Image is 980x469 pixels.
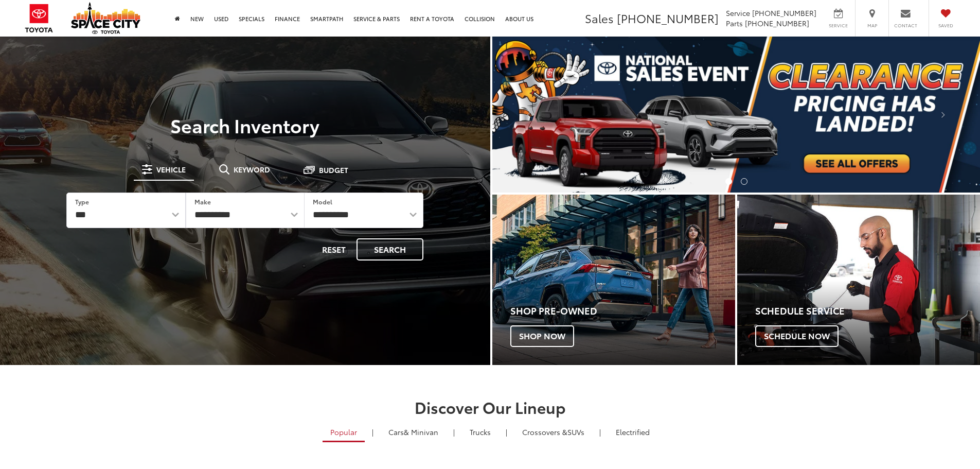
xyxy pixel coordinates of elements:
[404,427,438,437] span: & Minivan
[597,427,603,437] li: |
[726,18,743,28] span: Parts
[369,427,376,437] li: |
[234,166,270,173] span: Keyword
[907,57,980,172] button: Click to view next picture.
[741,178,747,185] li: Go to slide number 2.
[514,423,592,441] a: SUVs
[585,10,614,26] span: Sales
[737,195,980,365] div: Toyota
[510,306,735,316] h4: Shop Pre-Owned
[313,238,354,260] button: Reset
[43,115,447,135] h3: Search Inventory
[313,197,332,206] label: Model
[492,195,735,365] a: Shop Pre-Owned Shop Now
[462,423,498,441] a: Trucks
[745,18,809,28] span: [PHONE_NUMBER]
[755,306,980,316] h4: Schedule Service
[492,195,735,365] div: Toyota
[608,423,657,441] a: Electrified
[71,2,140,34] img: Space City Toyota
[319,166,348,173] span: Budget
[522,427,567,437] span: Crossovers &
[323,423,365,442] a: Popular
[451,427,457,437] li: |
[75,197,89,206] label: Type
[737,195,980,365] a: Schedule Service Schedule Now
[752,8,816,18] span: [PHONE_NUMBER]
[357,238,423,260] button: Search
[725,178,732,185] li: Go to slide number 1.
[503,427,510,437] li: |
[894,22,917,29] span: Contact
[617,10,719,26] span: [PHONE_NUMBER]
[381,423,446,441] a: Cars
[128,398,853,415] h2: Discover Our Lineup
[492,57,565,172] button: Click to view previous picture.
[510,325,574,347] span: Shop Now
[156,166,186,173] span: Vehicle
[194,197,211,206] label: Make
[934,22,957,29] span: Saved
[755,325,839,347] span: Schedule Now
[861,22,883,29] span: Map
[827,22,850,29] span: Service
[726,8,750,18] span: Service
